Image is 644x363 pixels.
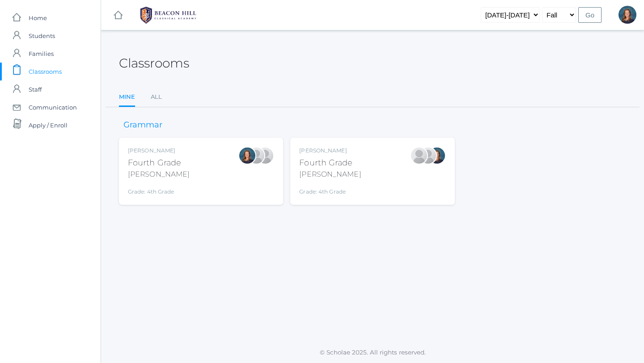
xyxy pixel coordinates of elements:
div: Heather Porter [419,147,437,165]
div: [PERSON_NAME] [128,147,190,155]
div: Grade: 4th Grade [299,183,361,196]
div: Fourth Grade [299,157,361,169]
p: © Scholae 2025. All rights reserved. [101,348,644,357]
span: Classrooms [29,63,62,80]
div: Fourth Grade [128,157,190,169]
input: Go [578,7,602,23]
div: [PERSON_NAME] [299,147,361,155]
div: Ellie Bradley [238,147,256,165]
div: Grade: 4th Grade [128,183,190,196]
a: All [151,88,162,106]
div: Heather Porter [256,147,274,165]
img: BHCALogos-05-308ed15e86a5a0abce9b8dd61676a3503ac9727e845dece92d48e8588c001991.png [135,4,202,26]
span: Communication [29,98,77,116]
span: Home [29,9,47,27]
a: Mine [119,88,135,107]
span: Staff [29,80,42,98]
span: Families [29,45,54,63]
div: [PERSON_NAME] [128,169,190,180]
div: Ellie Bradley [619,6,636,24]
span: Apply / Enroll [29,116,68,134]
div: [PERSON_NAME] [299,169,361,180]
div: Lydia Chaffin [247,147,265,165]
h2: Classrooms [119,56,189,70]
div: Lydia Chaffin [410,147,428,165]
h3: Grammar [119,121,167,130]
div: Ellie Bradley [428,147,446,165]
span: Students [29,27,55,45]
